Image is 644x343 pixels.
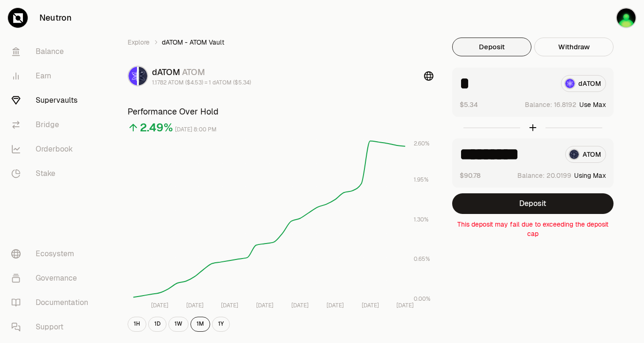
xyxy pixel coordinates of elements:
[452,220,614,238] p: This deposit may fail due to exceeding the deposit cap
[414,216,429,223] tspan: 1.30%
[129,67,137,85] img: dATOM Logo
[186,302,204,309] tspan: [DATE]
[534,38,614,56] button: Withdraw
[4,266,101,290] a: Governance
[4,113,101,137] a: Bridge
[4,315,101,339] a: Support
[396,302,414,309] tspan: [DATE]
[4,39,101,64] a: Balance
[452,193,614,214] button: Deposit
[139,67,147,85] img: ATOM Logo
[128,38,433,47] nav: breadcrumb
[517,171,545,180] span: Balance:
[152,79,251,86] div: 1.1782 ATOM ($4.53) = 1 dATOM ($5.34)
[414,255,430,263] tspan: 0.65%
[414,140,430,147] tspan: 2.60%
[256,302,273,309] tspan: [DATE]
[617,8,636,27] img: a singda
[128,38,150,47] a: Explore
[151,302,168,309] tspan: [DATE]
[4,137,101,161] a: Orderbook
[362,302,379,309] tspan: [DATE]
[168,317,189,332] button: 1W
[4,290,101,315] a: Documentation
[148,317,167,332] button: 1D
[452,38,531,56] button: Deposit
[190,317,210,332] button: 1M
[128,317,146,332] button: 1H
[579,100,606,109] button: Use Max
[326,302,344,309] tspan: [DATE]
[574,171,606,180] button: Using Max
[221,302,238,309] tspan: [DATE]
[152,66,251,79] div: dATOM
[460,170,481,180] button: $90.78
[4,88,101,113] a: Supervaults
[128,105,433,118] h3: Performance Over Hold
[162,38,224,47] span: dATOM - ATOM Vault
[140,120,173,135] div: 2.49%
[182,67,205,77] span: ATOM
[4,64,101,88] a: Earn
[460,99,478,109] button: $5.34
[525,100,552,109] span: Balance:
[414,176,429,183] tspan: 1.95%
[4,242,101,266] a: Ecosystem
[414,295,431,303] tspan: 0.00%
[175,124,217,135] div: [DATE] 8:00 PM
[4,161,101,186] a: Stake
[212,317,230,332] button: 1Y
[291,302,309,309] tspan: [DATE]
